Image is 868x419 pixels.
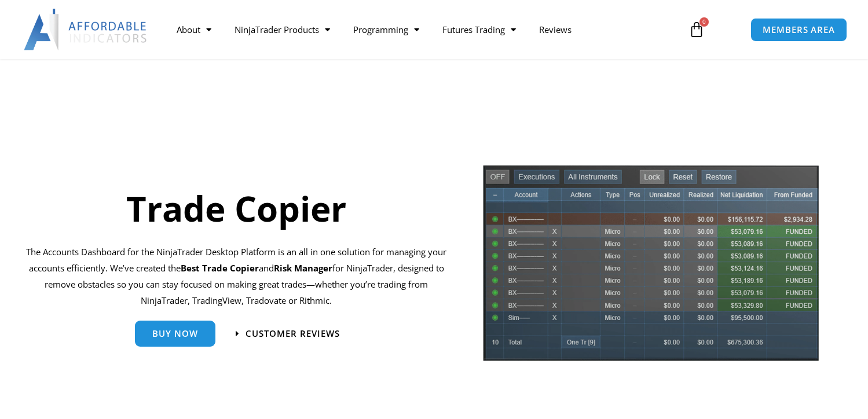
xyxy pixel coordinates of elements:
[165,16,223,43] a: About
[223,16,342,43] a: NinjaTrader Products
[482,164,820,370] img: tradecopier | Affordable Indicators – NinjaTrader
[246,329,340,338] span: Customer Reviews
[342,16,431,43] a: Programming
[431,16,528,43] a: Futures Trading
[274,262,332,274] strong: Risk Manager
[528,16,583,43] a: Reviews
[165,16,677,43] nav: Menu
[152,329,198,338] span: Buy Now
[24,9,148,50] img: LogoAI | Affordable Indicators – NinjaTrader
[26,184,447,233] h1: Trade Copier
[135,321,215,347] a: Buy Now
[181,262,259,274] b: Best Trade Copier
[750,18,847,42] a: MEMBERS AREA
[236,329,340,338] a: Customer Reviews
[763,25,835,34] span: MEMBERS AREA
[699,17,709,27] span: 0
[671,13,722,46] a: 0
[26,244,447,308] p: The Accounts Dashboard for the NinjaTrader Desktop Platform is an all in one solution for managin...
